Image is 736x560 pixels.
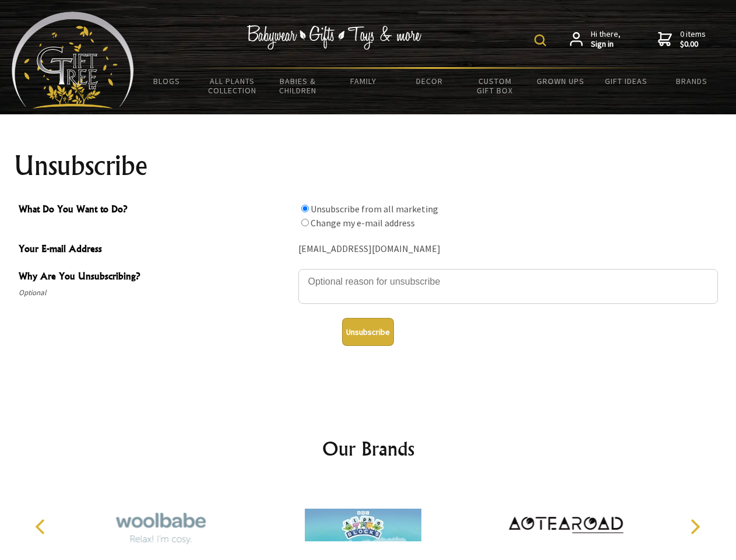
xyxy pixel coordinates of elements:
[247,25,422,50] img: Babywear - Gifts - Toys & more
[659,69,725,93] a: Brands
[19,202,293,219] span: What Do You Want to Do?
[134,69,200,93] a: BLOGS
[682,514,707,540] button: Next
[342,318,394,346] button: Unsubscribe
[331,69,397,93] a: Family
[301,205,309,212] input: What Do You Want to Do?
[301,219,309,226] input: What Do You Want to Do?
[527,69,593,93] a: Grown Ups
[19,242,293,258] span: Your E-mail Address
[658,29,706,50] a: 0 items$0.00
[462,69,528,103] a: Custom Gift Box
[534,34,546,46] img: product search
[396,69,462,93] a: Decor
[570,29,621,50] a: Hi there,Sign in
[200,69,266,103] a: All Plants Collection
[593,69,659,93] a: Gift Ideas
[23,435,713,463] h2: Our Brands
[19,286,293,300] span: Optional
[298,269,718,304] textarea: Why Are You Unsubscribing?
[298,240,718,258] div: [EMAIL_ADDRESS][DOMAIN_NAME]
[311,203,438,215] label: Unsubscribe from all marketing
[19,269,293,286] span: Why Are You Unsubscribing?
[680,29,706,50] span: 0 items
[14,152,723,180] h1: Unsubscribe
[12,12,134,108] img: Babyware - Gifts - Toys and more...
[591,39,621,50] strong: Sign in
[311,217,415,229] label: Change my e-mail address
[680,39,706,50] strong: $0.00
[591,29,621,50] span: Hi there,
[265,69,331,103] a: Babies & Children
[29,514,55,540] button: Previous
